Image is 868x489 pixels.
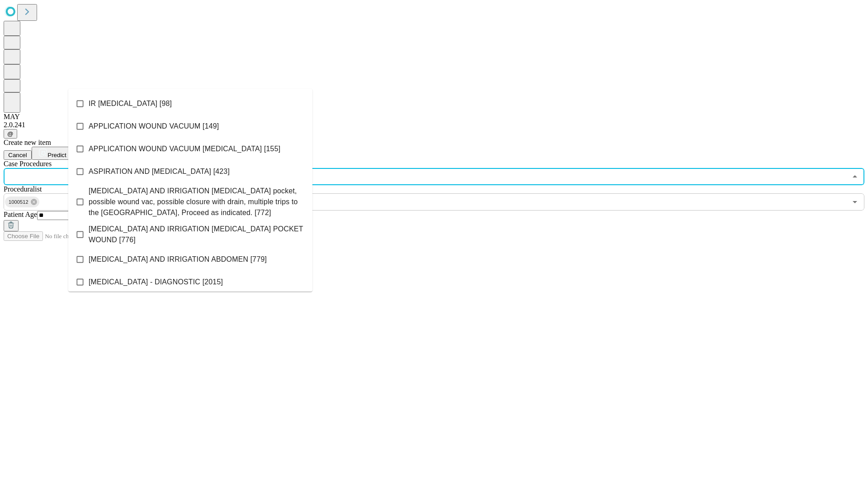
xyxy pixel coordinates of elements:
button: Open [849,196,861,208]
span: Predict [47,152,66,158]
span: [MEDICAL_DATA] - DIAGNOSTIC [2015] [89,277,223,288]
button: @ [4,129,17,139]
button: Predict [32,147,73,160]
span: APPLICATION WOUND VACUUM [149] [89,121,219,132]
span: 1000512 [5,197,32,207]
span: @ [7,130,14,137]
span: IR [MEDICAL_DATA] [98] [89,98,172,109]
span: [MEDICAL_DATA] AND IRRIGATION [MEDICAL_DATA] POCKET WOUND [776] [89,224,305,245]
span: Proceduralist [4,185,42,193]
div: MAY [4,113,864,121]
span: ASPIRATION AND [MEDICAL_DATA] [423] [89,166,230,177]
span: [MEDICAL_DATA] AND IRRIGATION ABDOMEN [779] [89,254,267,265]
span: Patient Age [4,211,37,218]
button: Cancel [4,150,32,160]
span: Scheduled Procedure [4,160,52,168]
span: [MEDICAL_DATA] AND IRRIGATION [MEDICAL_DATA] pocket, possible wound vac, possible closure with dr... [89,186,305,218]
div: 2.0.241 [4,121,864,129]
span: Cancel [8,152,27,158]
div: 1000512 [5,197,39,207]
span: Create new item [4,139,51,146]
button: Close [849,170,861,183]
span: APPLICATION WOUND VACUUM [MEDICAL_DATA] [155] [89,144,280,154]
